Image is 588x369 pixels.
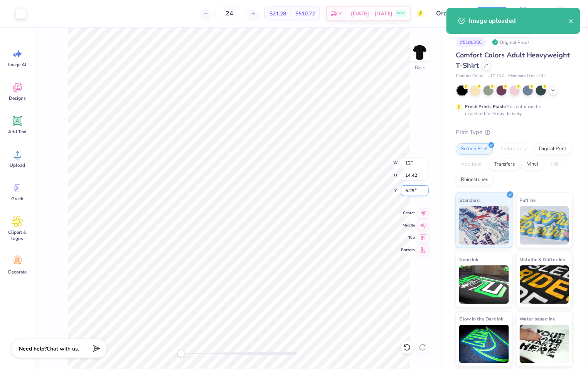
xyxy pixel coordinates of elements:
[8,269,27,275] span: Decorate
[520,265,569,304] img: Metallic & Glitter Ink
[465,103,560,117] div: This color can be expedited for 5 day delivery.
[459,255,478,263] span: Neon Ink
[401,235,415,241] span: Top
[430,6,468,21] input: Untitled Design
[456,143,493,155] div: Screen Print
[456,174,493,186] div: Rhinestones
[456,73,484,79] span: Comfort Colors
[520,325,569,363] img: Water based Ink
[351,10,393,18] span: [DATE] - [DATE]
[456,37,486,47] div: # 518025C
[270,10,286,18] span: $21.28
[520,315,555,323] span: Water based Ink
[10,162,25,168] span: Upload
[8,62,27,68] span: Image AI
[456,50,570,70] span: Comfort Colors Adult Heavyweight T-Shirt
[490,37,533,47] div: Original Proof
[415,64,425,71] div: Back
[459,206,509,245] img: Standard
[469,16,569,25] div: Image uploaded
[8,129,27,135] span: Add Text
[520,255,565,263] span: Metallic & Glitter Ink
[177,350,185,357] div: Accessibility label
[5,229,30,242] span: Clipart & logos
[495,143,532,155] div: Embroidery
[456,159,487,170] div: Applique
[214,7,244,20] input: – –
[295,10,315,18] span: $510.72
[9,95,26,101] span: Designs
[459,265,509,304] img: Neon Ink
[459,315,503,323] span: Glow in the Dark Ink
[508,73,547,79] span: Minimum Order: 24 +
[520,196,536,204] span: Puff Ink
[401,210,415,216] span: Center
[47,345,79,352] span: Chat with us.
[520,206,569,245] img: Puff Ink
[401,247,415,253] span: Bottom
[19,345,47,352] strong: Need help?
[522,159,544,170] div: Vinyl
[554,6,569,21] img: Ronald Manipon
[456,128,573,137] div: Print Type
[12,196,24,202] span: Greek
[489,159,520,170] div: Transfers
[539,6,573,21] a: RM
[488,73,504,79] span: # C1717
[401,222,415,228] span: Middle
[465,104,506,110] strong: Fresh Prints Flash:
[459,196,480,204] span: Standard
[412,45,428,60] img: Back
[569,16,574,25] button: close
[459,325,509,363] img: Glow in the Dark Ink
[546,159,564,170] div: Foil
[534,143,572,155] div: Digital Print
[397,11,404,16] span: Free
